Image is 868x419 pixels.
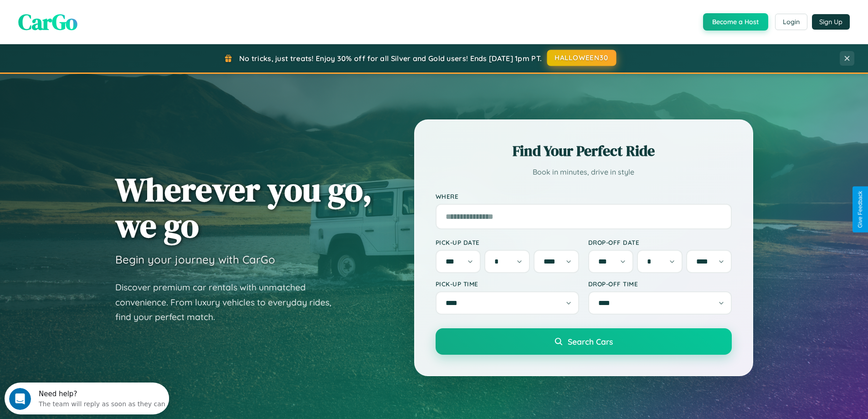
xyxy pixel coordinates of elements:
[436,328,732,355] button: Search Cars
[18,7,77,37] span: CarGo
[436,238,579,246] label: Pick-up Date
[239,54,542,63] span: No tricks, just treats! Enjoy 30% off for all Silver and Gold users! Ends [DATE] 1pm PT.
[436,141,732,161] h2: Find Your Perfect Ride
[115,171,372,243] h1: Wherever you go, we go
[9,388,31,410] iframe: Intercom live chat
[588,238,732,246] label: Drop-off Date
[703,13,768,31] button: Become a Host
[436,280,579,288] label: Pick-up Time
[436,192,732,200] label: Where
[4,4,169,29] div: Open Intercom Messenger
[547,50,616,66] button: HALLOWEEN30
[34,15,161,25] div: The team will reply as soon as they can
[588,280,732,288] label: Drop-off Time
[775,14,807,30] button: Login
[812,14,850,30] button: Sign Up
[857,191,863,228] div: Give Feedback
[5,383,169,414] iframe: Intercom live chat discovery launcher
[34,8,161,15] div: Need help?
[115,253,275,266] h3: Begin your journey with CarGo
[568,336,613,347] span: Search Cars
[436,166,732,179] p: Book in minutes, drive in style
[115,280,343,325] p: Discover premium car rentals with unmatched convenience. From luxury vehicles to everyday rides, ...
